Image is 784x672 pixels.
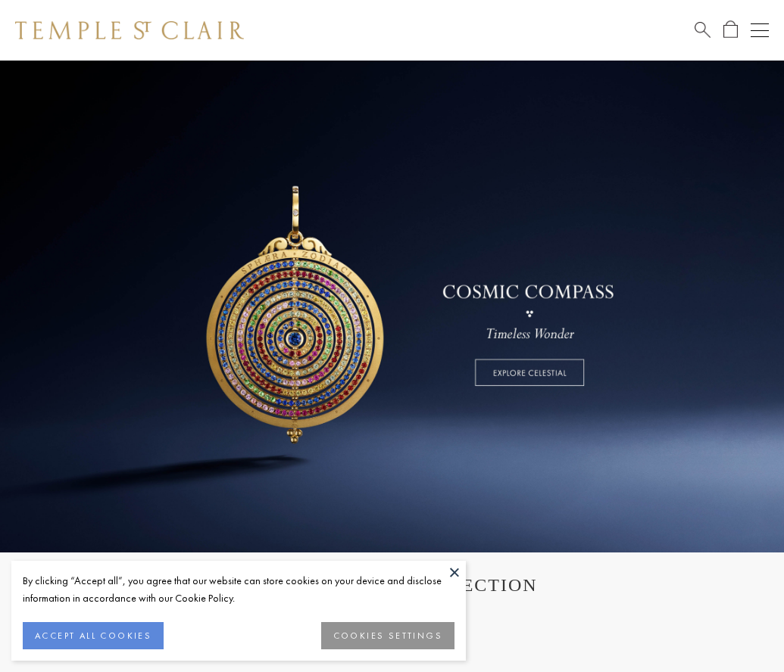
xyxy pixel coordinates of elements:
button: COOKIES SETTINGS [321,622,454,649]
a: Open Shopping Bag [723,20,738,39]
a: Search [695,20,711,39]
div: By clicking “Accept all”, you agree that our website can store cookies on your device and disclos... [23,572,454,607]
button: ACCEPT ALL COOKIES [23,622,164,649]
button: Open navigation [751,21,769,39]
img: Temple St. Clair [15,21,244,39]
